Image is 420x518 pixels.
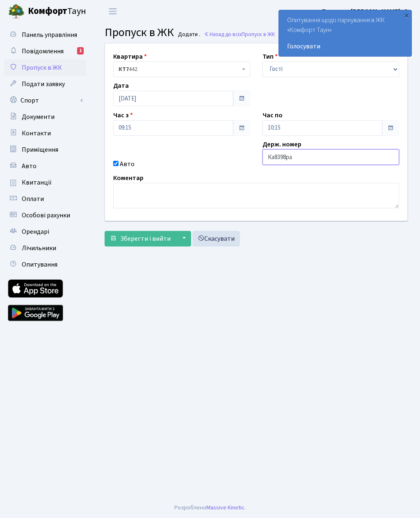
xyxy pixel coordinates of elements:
[4,158,86,174] a: Авто
[22,30,77,39] span: Панель управління
[4,191,86,207] a: Оплати
[113,62,250,77] span: <b>КТ7</b>&nbsp;&nbsp;&nbsp;442
[28,5,86,18] span: Таун
[4,76,86,92] a: Подати заявку
[120,159,135,169] label: Авто
[113,110,133,120] label: Час з
[4,92,86,109] a: Спорт
[120,234,171,243] span: Зберегти і вийти
[8,3,25,20] img: logo.png
[22,244,56,253] span: Лічильники
[22,80,65,89] span: Подати заявку
[22,162,37,171] span: Авто
[22,260,57,269] span: Опитування
[28,5,67,18] b: Комфорт
[22,178,52,187] span: Квитанції
[402,11,411,19] div: ×
[113,81,129,91] label: Дата
[322,7,410,16] a: Блєдних [PERSON_NAME]. О.
[262,139,301,149] label: Держ. номер
[4,43,86,59] a: Повідомлення1
[4,207,86,224] a: Особові рахунки
[287,41,403,51] a: Голосувати
[4,59,86,76] a: Пропуск в ЖК
[113,52,147,62] label: Квартира
[4,224,86,240] a: Орендарі
[262,149,399,165] input: AA0001AA
[4,141,86,158] a: Приміщення
[22,211,70,220] span: Особові рахунки
[22,63,62,72] span: Пропуск в ЖК
[174,503,246,512] div: Розроблено .
[22,145,58,154] span: Приміщення
[4,109,86,125] a: Документи
[119,65,240,73] span: <b>КТ7</b>&nbsp;&nbsp;&nbsp;442
[22,112,55,121] span: Документи
[204,30,275,38] a: Назад до всіхПропуск в ЖК
[206,503,244,512] a: Massive Kinetic
[4,240,86,256] a: Лічильники
[22,47,64,56] span: Повідомлення
[105,231,176,246] button: Зберегти і вийти
[119,65,129,73] b: КТ7
[103,5,123,18] button: Переключити навігацію
[4,174,86,191] a: Квитанції
[192,231,240,246] a: Скасувати
[262,110,283,120] label: Час по
[279,10,411,56] div: Опитування щодо паркування в ЖК «Комфорт Таун»
[22,227,49,236] span: Орендарі
[77,47,84,55] div: 1
[4,256,86,273] a: Опитування
[22,129,51,138] span: Контакти
[262,52,278,62] label: Тип
[4,27,86,43] a: Панель управління
[4,125,86,141] a: Контакти
[113,173,144,183] label: Коментар
[105,24,174,41] span: Пропуск в ЖК
[176,31,200,38] small: Додати .
[242,30,275,38] span: Пропуск в ЖК
[22,194,44,203] span: Оплати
